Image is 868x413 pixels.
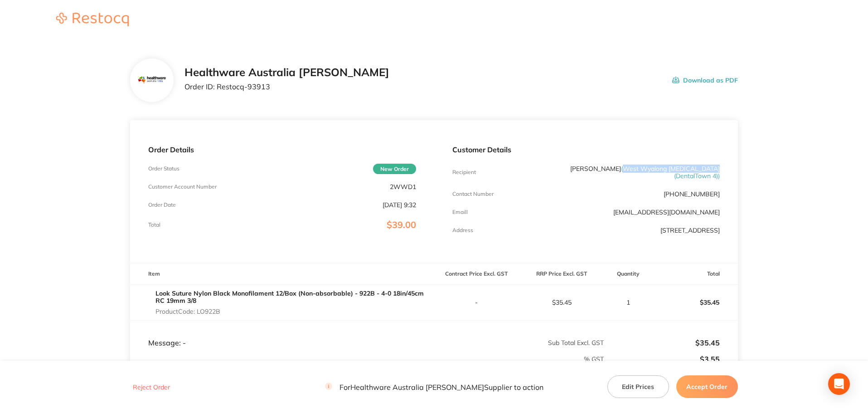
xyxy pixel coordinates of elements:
[373,164,416,174] span: New Order
[383,201,416,209] p: [DATE] 9:32
[519,299,604,306] p: $35.45
[131,355,604,363] p: % GST
[672,66,738,94] button: Download as PDF
[148,146,416,154] p: Order Details
[155,308,434,315] p: Product Code: LO922B
[541,165,720,180] p: [PERSON_NAME]
[607,375,669,398] button: Edit Prices
[605,299,652,306] p: 1
[434,263,519,285] th: Contract Price Excl. GST
[184,83,389,91] p: Order ID: Restocq- 93913
[148,184,217,190] p: Customer Account Number
[828,373,850,395] div: Open Intercom Messenger
[130,321,434,348] td: Message: -
[47,13,138,26] img: Restocq logo
[390,183,416,190] p: 2WWD1
[653,292,737,313] p: $35.45
[47,13,138,28] a: Restocq logo
[148,165,179,172] p: Order Status
[604,263,653,285] th: Quantity
[184,66,389,79] h2: Healthware Australia [PERSON_NAME]
[452,227,473,233] p: Address
[660,227,720,234] p: [STREET_ADDRESS]
[664,190,720,198] p: [PHONE_NUMBER]
[452,191,494,197] p: Contact Number
[435,299,519,306] p: -
[452,209,468,215] p: Emaill
[155,289,424,305] a: Look Suture Nylon Black Monofilament 12/Box (Non-absorbable) - 922B - 4-0 18in/45cm RC 19mm 3/8
[137,66,167,95] img: Mjc2MnhocQ
[148,202,176,208] p: Order Date
[325,383,543,391] p: For Healthware Australia [PERSON_NAME] Supplier to action
[613,208,720,216] a: [EMAIL_ADDRESS][DOMAIN_NAME]
[130,263,434,285] th: Item
[452,146,720,154] p: Customer Details
[653,263,738,285] th: Total
[605,339,720,347] p: $35.45
[676,375,738,398] button: Accept Order
[452,169,476,175] p: Recipient
[605,355,720,363] p: $3.55
[621,165,720,180] span: ( West Wyalong [MEDICAL_DATA] (DentalTown 4) )
[148,222,160,228] p: Total
[435,339,604,346] p: Sub Total Excl. GST
[130,383,173,391] button: Reject Order
[519,263,604,285] th: RRP Price Excl. GST
[387,219,416,230] span: $39.00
